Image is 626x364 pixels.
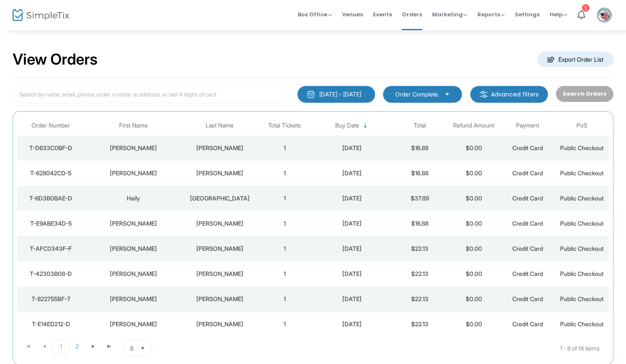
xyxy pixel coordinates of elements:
[130,344,133,353] span: 8
[441,90,453,99] button: Select
[184,219,256,228] div: Whaley
[432,10,467,18] span: Marketing
[447,116,501,135] th: Refund Amount
[314,320,391,328] div: 7/25/2025
[297,86,375,103] button: [DATE] - [DATE]
[560,195,604,202] span: Public Checkout
[184,295,256,303] div: Whaley
[373,4,392,25] span: Events
[314,270,391,278] div: 7/25/2025
[19,270,83,278] div: T-42303B08-D
[512,295,543,302] span: Credit Card
[314,194,391,203] div: 7/29/2025
[19,144,83,152] div: T-D633C0BF-D
[447,236,501,261] td: $0.00
[206,122,234,129] span: Last Name
[258,236,312,261] td: 1
[477,10,505,18] span: Reports
[447,286,501,312] td: $0.00
[560,270,604,277] span: Public Checkout
[470,86,548,103] m-button: Advanced filters
[393,261,447,286] td: $22.13
[13,86,289,103] input: Search by name, email, phone, order number, ip address, or last 4 digits of card
[314,169,391,177] div: 8/5/2025
[393,135,447,161] td: $16.88
[87,320,180,328] div: Jennifer
[447,261,501,286] td: $0.00
[258,286,312,312] td: 1
[258,186,312,211] td: 1
[512,320,543,328] span: Credit Card
[560,295,604,302] span: Public Checkout
[560,320,604,328] span: Public Checkout
[258,211,312,236] td: 1
[314,219,391,228] div: 7/25/2025
[582,4,589,12] div: 1
[85,340,101,353] span: Go to the next page
[512,144,543,151] span: Credit Card
[393,116,447,135] th: Total
[119,122,148,129] span: First Name
[393,211,447,236] td: $16.88
[87,270,180,278] div: Jennifer
[512,245,543,252] span: Credit Card
[560,245,604,252] span: Public Checkout
[395,90,438,99] span: Order Complete
[31,122,70,129] span: Order Number
[258,135,312,161] td: 1
[314,144,391,152] div: 8/13/2025
[52,340,69,354] span: Page 1
[258,312,312,337] td: 1
[106,343,112,350] span: Go to the last page
[236,340,600,357] kendo-pager-info: 1 - 8 of 14 items
[447,135,501,161] td: $0.00
[393,186,447,211] td: $37.89
[137,341,149,356] button: Select
[19,295,83,303] div: T-822755BF-7
[19,320,83,328] div: T-E14ED212-D
[184,244,256,253] div: Whaley
[314,295,391,303] div: 7/25/2025
[447,161,501,186] td: $0.00
[447,186,501,211] td: $0.00
[576,122,587,129] span: PoS
[69,340,85,353] span: Page 2
[335,122,359,129] span: Buy Date
[184,320,256,328] div: Whaley
[87,244,180,253] div: Jennifer
[393,161,447,186] td: $16.88
[515,4,540,25] span: Settings
[87,219,180,228] div: Jennifer
[512,270,543,277] span: Credit Card
[101,340,117,353] span: Go to the last page
[87,144,180,152] div: Rebecca
[19,219,83,228] div: T-E9ABE34D-5
[447,211,501,236] td: $0.00
[512,220,543,227] span: Credit Card
[307,90,315,99] img: monthly
[298,10,332,18] span: Box Office
[560,169,604,177] span: Public Checkout
[393,286,447,312] td: $22.13
[512,169,543,177] span: Credit Card
[87,295,180,303] div: Jennifer
[184,169,256,177] div: Retherford
[560,220,604,227] span: Public Checkout
[17,116,609,337] div: Data table
[184,194,256,203] div: Bordeaux
[560,144,604,151] span: Public Checkout
[13,50,98,69] h2: View Orders
[184,144,256,152] div: Retherford
[184,270,256,278] div: Whaley
[393,312,447,337] td: $22.13
[362,122,369,129] span: Sortable
[319,90,361,99] div: [DATE] - [DATE]
[342,4,363,25] span: Venues
[19,194,83,203] div: T-6D3B0BAE-D
[19,169,83,177] div: T-628042CD-5
[402,4,422,25] span: Orders
[19,244,83,253] div: T-AFC0343F-F
[393,236,447,261] td: $22.13
[512,195,543,202] span: Credit Card
[87,169,180,177] div: Rebecca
